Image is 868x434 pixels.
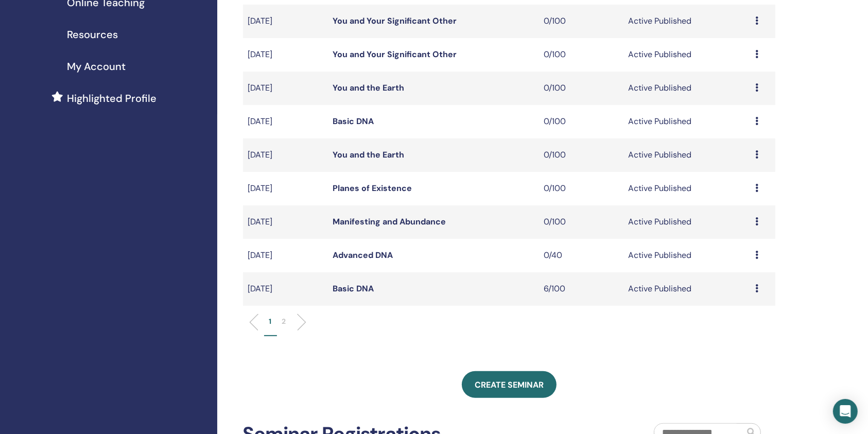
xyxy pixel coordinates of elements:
td: [DATE] [243,72,327,105]
p: 1 [269,316,272,327]
td: Active Published [623,272,750,306]
a: Planes of Existence [333,183,412,194]
td: 0/100 [539,72,623,105]
a: Create seminar [462,371,557,398]
td: [DATE] [243,105,327,138]
td: 0/100 [539,5,623,38]
span: Resources [67,27,118,42]
a: You and the Earth [333,82,404,93]
a: Basic DNA [333,116,374,127]
a: You and Your Significant Other [333,49,457,60]
td: [DATE] [243,239,327,272]
td: Active Published [623,172,750,205]
td: [DATE] [243,5,327,38]
td: [DATE] [243,172,327,205]
a: Advanced DNA [333,250,393,261]
td: Active Published [623,105,750,138]
div: Open Intercom Messenger [833,399,858,424]
td: Active Published [623,239,750,272]
td: 0/100 [539,105,623,138]
td: 0/100 [539,205,623,239]
td: Active Published [623,5,750,38]
a: You and the Earth [333,149,404,160]
span: Create seminar [475,379,544,390]
td: 6/100 [539,272,623,306]
td: [DATE] [243,272,327,306]
td: [DATE] [243,138,327,172]
td: 0/100 [539,172,623,205]
td: [DATE] [243,205,327,239]
td: Active Published [623,38,750,72]
td: 0/100 [539,38,623,72]
td: [DATE] [243,38,327,72]
a: Manifesting and Abundance [333,216,446,227]
td: Active Published [623,138,750,172]
a: Basic DNA [333,283,374,294]
td: 0/100 [539,138,623,172]
td: 0/40 [539,239,623,272]
a: You and Your Significant Other [333,15,457,26]
span: My Account [67,59,126,74]
span: Highlighted Profile [67,91,157,106]
td: Active Published [623,205,750,239]
td: Active Published [623,72,750,105]
p: 2 [282,316,286,327]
